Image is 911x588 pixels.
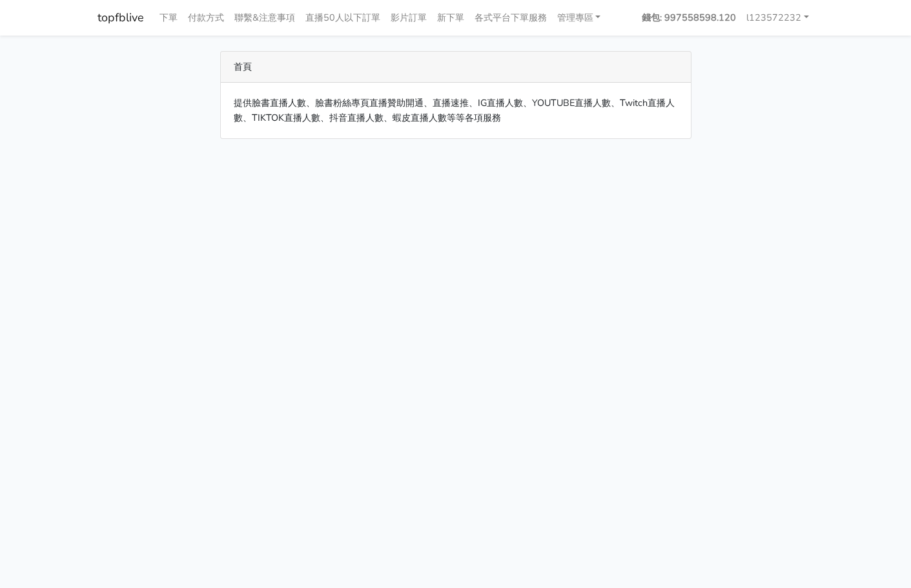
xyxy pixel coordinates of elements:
[385,5,432,30] a: 影片訂單
[552,5,606,30] a: 管理專區
[469,5,552,30] a: 各式平台下單服務
[183,5,229,30] a: 付款方式
[229,5,300,30] a: 聯繫&注意事項
[300,5,385,30] a: 直播50人以下訂單
[637,5,741,30] a: 錢包: 997558598.120
[741,5,814,30] a: l123572232
[221,83,691,138] div: 提供臉書直播人數、臉書粉絲專頁直播贊助開通、直播速推、IG直播人數、YOUTUBE直播人數、Twitch直播人數、TIKTOK直播人數、抖音直播人數、蝦皮直播人數等等各項服務
[154,5,183,30] a: 下單
[432,5,469,30] a: 新下單
[97,5,144,30] a: topfblive
[642,11,736,24] strong: 錢包: 997558598.120
[221,52,691,83] div: 首頁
